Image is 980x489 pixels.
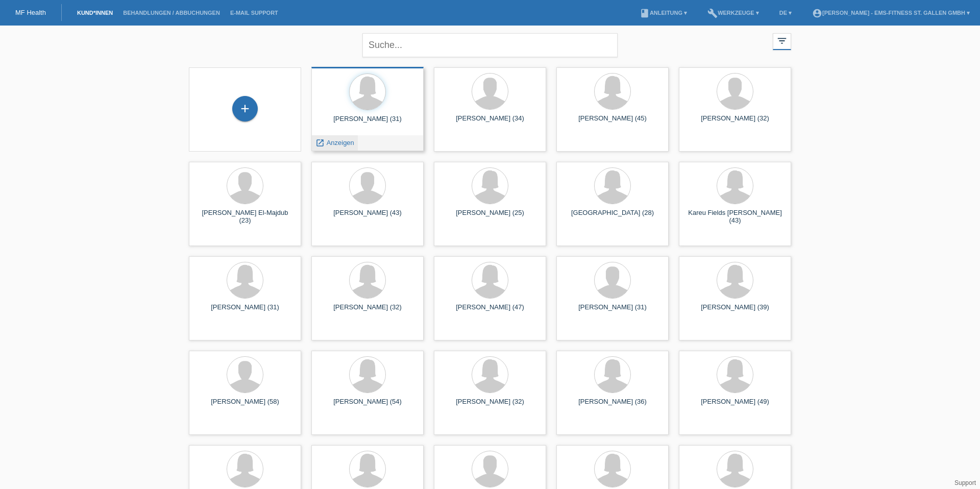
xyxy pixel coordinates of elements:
[72,10,118,16] a: Kund*innen
[233,100,257,117] div: Kund*in hinzufügen
[197,209,293,225] div: [PERSON_NAME] El-Majdub (23)
[687,398,783,414] div: [PERSON_NAME] (49)
[776,35,788,46] i: filter_list
[442,114,538,131] div: [PERSON_NAME] (34)
[320,209,415,225] div: [PERSON_NAME] (43)
[634,10,692,16] a: bookAnleitung ▾
[320,115,415,131] div: [PERSON_NAME] (31)
[320,398,415,414] div: [PERSON_NAME] (54)
[640,8,650,18] i: book
[565,209,660,225] div: [GEOGRAPHIC_DATA] (28)
[15,9,46,16] a: MF Health
[954,479,976,486] a: Support
[812,8,822,18] i: account_circle
[118,10,225,16] a: Behandlungen / Abbuchungen
[442,398,538,414] div: [PERSON_NAME] (32)
[315,139,354,146] a: launch Anzeigen
[774,10,797,16] a: DE ▾
[702,10,764,16] a: buildWerkzeuge ▾
[320,303,415,320] div: [PERSON_NAME] (32)
[315,138,325,148] i: launch
[442,303,538,320] div: [PERSON_NAME] (47)
[687,209,783,225] div: Kareu Fields [PERSON_NAME] (43)
[442,209,538,225] div: [PERSON_NAME] (25)
[197,398,293,414] div: [PERSON_NAME] (58)
[362,33,618,57] input: Suche...
[225,10,283,16] a: E-Mail Support
[565,303,660,320] div: [PERSON_NAME] (31)
[197,303,293,320] div: [PERSON_NAME] (31)
[687,114,783,131] div: [PERSON_NAME] (32)
[327,139,354,146] span: Anzeigen
[807,10,975,16] a: account_circle[PERSON_NAME] - EMS-Fitness St. Gallen GmbH ▾
[687,303,783,320] div: [PERSON_NAME] (39)
[707,8,718,18] i: build
[565,398,660,414] div: [PERSON_NAME] (36)
[565,114,660,131] div: [PERSON_NAME] (45)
